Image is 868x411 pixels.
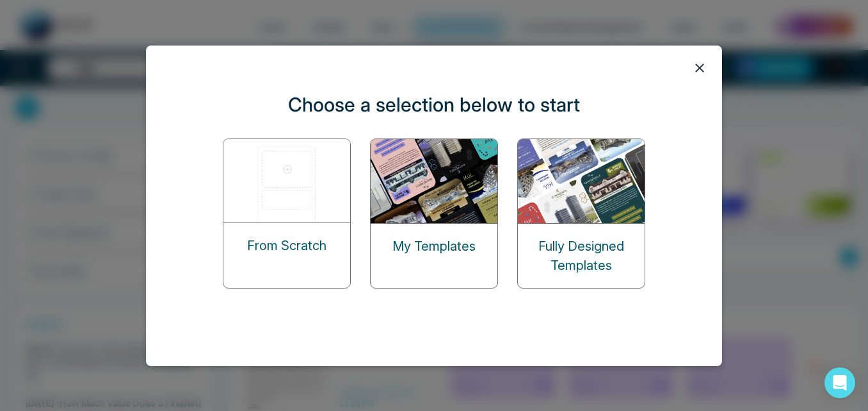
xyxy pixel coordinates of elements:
img: start-from-scratch.png [223,139,351,222]
img: my-templates.png [371,139,499,223]
p: My Templates [392,237,476,256]
img: designed-templates.png [518,139,646,223]
p: Choose a selection below to start [288,90,580,119]
div: Open Intercom Messenger [824,367,855,398]
p: From Scratch [247,236,326,255]
p: Fully Designed Templates [518,237,645,275]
